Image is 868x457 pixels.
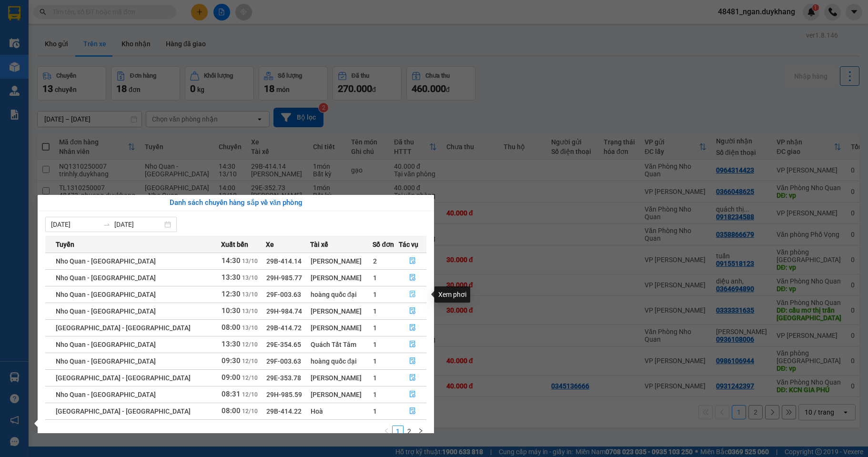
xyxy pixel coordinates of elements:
[242,358,258,365] span: 12/10
[399,337,426,352] button: file-done
[409,407,416,415] span: file-done
[242,325,258,331] span: 13/10
[222,290,241,298] span: 12:30
[399,354,426,369] button: file-done
[373,274,377,282] span: 1
[399,287,426,302] button: file-done
[311,356,372,366] div: hoàng quốc đại
[242,408,258,415] span: 12/10
[415,426,426,437] li: Next Page
[409,324,416,332] span: file-done
[222,273,241,282] span: 13:30
[56,341,156,348] span: Nho Quan - [GEOGRAPHIC_DATA]
[373,257,377,265] span: 2
[311,273,372,283] div: [PERSON_NAME]
[222,306,241,315] span: 10:30
[56,324,191,332] span: [GEOGRAPHIC_DATA] - [GEOGRAPHIC_DATA]
[311,306,372,316] div: [PERSON_NAME]
[266,307,302,315] span: 29H-984.74
[415,426,426,437] button: right
[266,407,302,415] span: 29B-414.22
[56,291,156,298] span: Nho Quan - [GEOGRAPHIC_DATA]
[56,407,191,415] span: [GEOGRAPHIC_DATA] - [GEOGRAPHIC_DATA]
[311,256,372,266] div: [PERSON_NAME]
[409,391,416,398] span: file-done
[56,257,156,265] span: Nho Quan - [GEOGRAPHIC_DATA]
[56,391,156,398] span: Nho Quan - [GEOGRAPHIC_DATA]
[399,320,426,335] button: file-done
[381,426,392,437] button: left
[266,374,301,382] span: 29E-353.78
[242,274,258,281] span: 13/10
[56,357,156,365] span: Nho Quan - [GEOGRAPHIC_DATA]
[266,257,302,265] span: 29B-414.14
[373,374,377,382] span: 1
[103,221,111,228] span: to
[373,407,377,415] span: 1
[51,219,99,230] input: Từ ngày
[266,239,274,250] span: Xe
[399,270,426,285] button: file-done
[242,391,258,398] span: 12/10
[56,239,74,250] span: Tuyến
[222,340,241,348] span: 13:30
[373,307,377,315] span: 1
[311,339,372,350] div: Quách Tất Tâm
[266,274,302,282] span: 29H-985.77
[399,370,426,386] button: file-done
[409,357,416,365] span: file-done
[56,274,156,282] span: Nho Quan - [GEOGRAPHIC_DATA]
[266,324,302,332] span: 29B-414.72
[266,357,301,365] span: 29F-003.63
[418,428,424,434] span: right
[404,426,414,437] a: 2
[404,426,415,437] li: 2
[409,307,416,315] span: file-done
[221,239,248,250] span: Xuất bến
[399,404,426,419] button: file-done
[311,289,372,300] div: hoàng quốc đại
[45,197,426,209] div: Danh sách chuyến hàng sắp về văn phòng
[222,406,241,415] span: 08:00
[392,426,404,437] li: 1
[56,307,156,315] span: Nho Quan - [GEOGRAPHIC_DATA]
[222,356,241,365] span: 09:30
[242,308,258,315] span: 13/10
[266,341,301,348] span: 29E-354.65
[373,341,377,348] span: 1
[409,274,416,282] span: file-done
[409,374,416,382] span: file-done
[409,291,416,298] span: file-done
[242,375,258,381] span: 12/10
[266,391,302,398] span: 29H-985.59
[434,286,470,303] div: Xem phơi
[242,258,258,264] span: 13/10
[103,221,111,228] span: swap-right
[310,239,328,250] span: Tài xế
[311,406,372,416] div: Hoà
[311,373,372,383] div: [PERSON_NAME]
[242,291,258,298] span: 13/10
[222,373,241,382] span: 09:00
[409,257,416,265] span: file-done
[409,341,416,348] span: file-done
[311,389,372,400] div: [PERSON_NAME]
[242,341,258,348] span: 12/10
[399,304,426,319] button: file-done
[222,323,241,332] span: 08:00
[56,374,191,382] span: [GEOGRAPHIC_DATA] - [GEOGRAPHIC_DATA]
[373,324,377,332] span: 1
[373,357,377,365] span: 1
[384,428,389,434] span: left
[399,254,426,269] button: file-done
[114,219,162,230] input: Đến ngày
[222,256,241,265] span: 14:30
[399,239,418,250] span: Tác vụ
[393,426,403,437] a: 1
[373,391,377,398] span: 1
[222,390,241,398] span: 08:31
[381,426,392,437] li: Previous Page
[399,387,426,402] button: file-done
[311,323,372,333] div: [PERSON_NAME]
[373,239,394,250] span: Số đơn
